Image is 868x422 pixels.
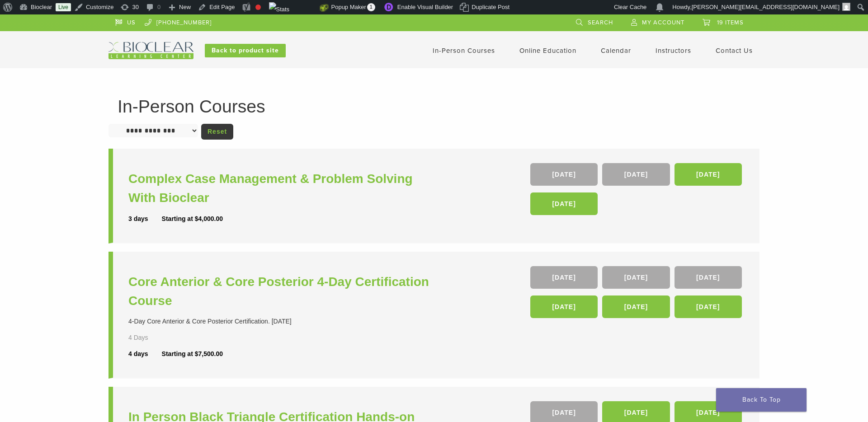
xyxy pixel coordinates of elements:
[255,5,261,10] div: Focus keyphrase not set
[576,14,613,28] a: Search
[675,163,742,186] a: [DATE]
[530,163,744,220] div: , , ,
[108,42,193,59] img: Bioclear
[128,349,162,359] div: 4 days
[692,4,840,10] span: [PERSON_NAME][EMAIL_ADDRESS][DOMAIN_NAME]
[367,3,375,11] span: 1
[201,124,233,140] a: Reset
[128,317,436,326] div: 4-Day Core Anterior & Core Posterior Certification. [DATE]
[205,44,286,57] a: Back to product site
[118,98,750,115] h1: In-Person Courses
[675,295,742,318] a: [DATE]
[530,266,744,323] div: , , , , ,
[601,47,631,55] a: Calendar
[56,3,71,11] a: Live
[602,163,670,186] a: [DATE]
[675,266,742,289] a: [DATE]
[128,169,436,207] a: Complex Case Management & Problem Solving With Bioclear
[588,19,613,26] span: Search
[716,47,753,55] a: Contact Us
[162,349,223,359] div: Starting at $7,500.00
[530,266,598,289] a: [DATE]
[656,47,691,55] a: Instructors
[703,14,744,28] a: 19 items
[269,2,320,13] img: Views over 48 hours. Click for more Jetpack Stats.
[128,333,175,342] div: 4 Days
[530,192,598,215] a: [DATE]
[162,214,223,224] div: Starting at $4,000.00
[631,14,684,28] a: My Account
[519,47,576,55] a: Online Education
[716,388,807,412] a: Back To Top
[717,19,744,26] span: 19 items
[602,295,670,318] a: [DATE]
[530,163,598,186] a: [DATE]
[128,272,436,310] a: Core Anterior & Core Posterior 4-Day Certification Course
[433,47,495,55] a: In-Person Courses
[530,295,598,318] a: [DATE]
[115,14,136,28] a: US
[145,14,212,28] a: [PHONE_NUMBER]
[602,266,670,289] a: [DATE]
[642,19,684,26] span: My Account
[128,214,162,224] div: 3 days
